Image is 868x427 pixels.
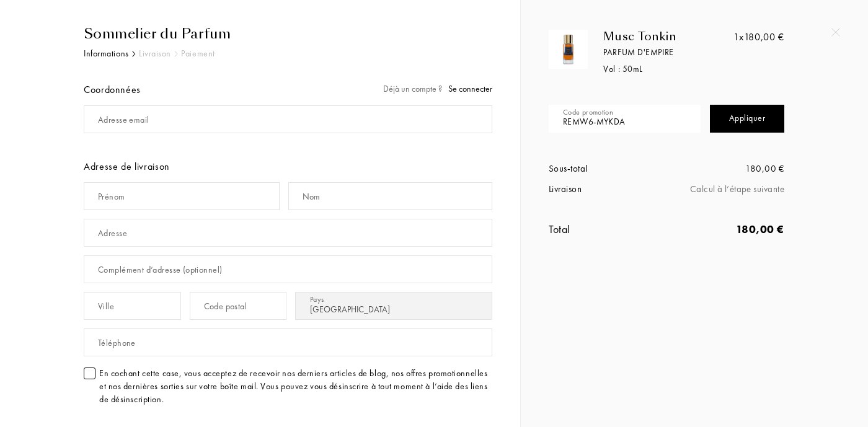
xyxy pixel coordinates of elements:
div: Téléphone [98,337,136,350]
div: Paiement [181,47,215,60]
div: Musc Tonkin [603,30,745,43]
img: quit_onboard.svg [831,28,840,37]
div: Adresse de livraison [84,159,492,174]
div: Ville [98,300,114,313]
div: Adresse [98,227,127,240]
div: Livraison [549,182,666,196]
div: Pays [310,294,324,305]
div: Coordonnées [84,82,141,97]
div: Nom [303,190,321,203]
div: Total [549,221,666,237]
div: Code promotion [563,107,613,118]
div: Informations [84,47,129,60]
div: Complément d’adresse (optionnel) [98,263,222,276]
div: Appliquer [710,105,784,133]
div: En cochant cette case, vous acceptez de recevoir nos derniers articles de blog, nos offres promot... [99,367,492,406]
div: Sous-total [549,162,666,176]
span: Se connecter [448,83,492,94]
div: Code postal [204,300,247,313]
img: arr_grey.svg [174,51,178,57]
div: Vol : 50 mL [603,63,745,76]
div: Calcul à l’étape suivante [666,182,784,196]
div: Parfum d'Empire [603,46,745,59]
div: 180,00 € [733,30,784,45]
div: Adresse email [98,113,149,126]
div: Déjà un compte ? [383,82,492,95]
img: arr_black.svg [132,51,136,57]
div: Sommelier du Parfum [84,24,492,44]
div: 180,00 € [666,221,784,237]
div: Prénom [98,190,125,203]
div: 180,00 € [666,162,784,176]
span: 1x [733,30,744,43]
img: 3XIFKP5NAR.png [552,33,585,66]
div: Livraison [139,47,171,60]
